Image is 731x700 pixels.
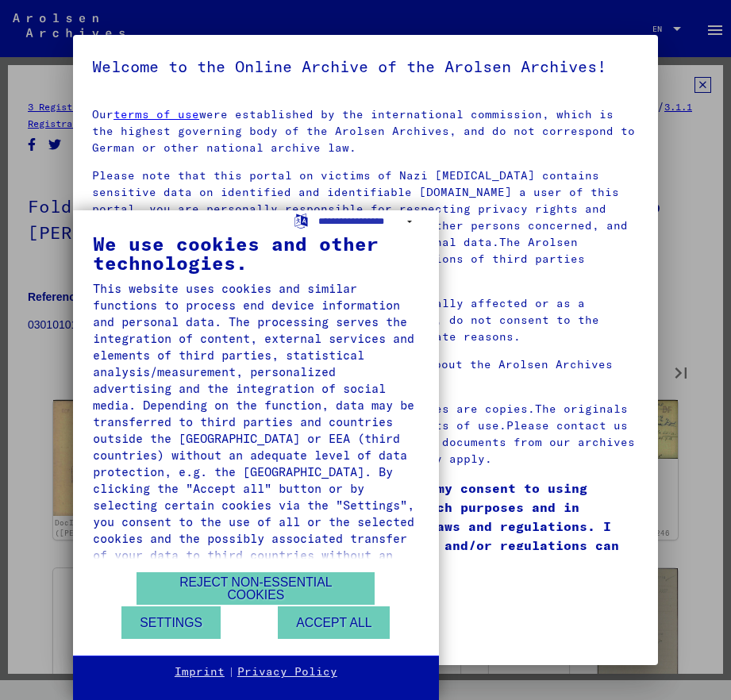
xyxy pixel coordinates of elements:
button: Accept all [278,606,390,639]
a: Imprint [175,664,225,680]
div: We use cookies and other technologies. [93,234,419,272]
button: Reject non-essential cookies [137,572,375,605]
button: Settings [121,606,221,639]
div: This website uses cookies and similar functions to process end device information and personal da... [93,280,419,580]
a: Privacy Policy [237,664,337,680]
